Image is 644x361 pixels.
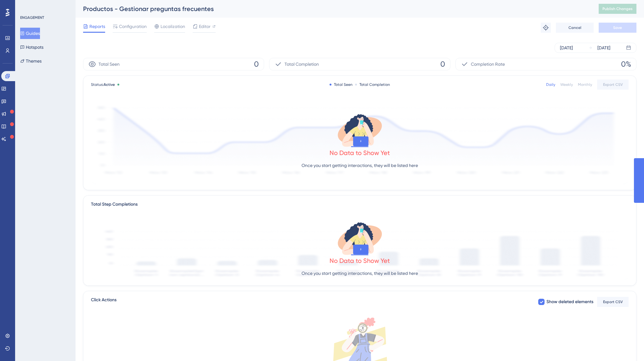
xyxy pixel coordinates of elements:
span: Show deleted elements [546,298,593,306]
div: Monthly [578,82,592,87]
span: Localization [161,23,185,30]
div: Productos - Gestionar preguntas frecuentes [83,4,583,13]
span: Cancel [568,25,581,30]
span: Save [613,25,622,30]
span: Export CSV [603,82,623,87]
div: [DATE] [597,44,610,52]
button: Themes [20,55,42,67]
span: Status: [91,82,115,87]
p: Once you start getting interactions, they will be listed here [302,269,418,277]
span: Total Completion [285,60,319,68]
div: Total Step Completions [91,201,138,208]
button: Export CSV [597,80,629,90]
div: No Data to Show Yet [330,148,390,157]
button: Hotspots [20,42,43,53]
span: Publish Changes [602,6,633,11]
button: Save [599,23,636,33]
iframe: UserGuiding AI Assistant Launcher [618,336,636,355]
div: Daily [546,82,555,87]
div: [DATE] [560,44,573,52]
span: 0 [440,59,445,69]
span: Active [104,82,115,87]
button: Cancel [556,23,594,33]
button: Export CSV [597,297,629,307]
button: Publish Changes [599,4,636,14]
p: Once you start getting interactions, they will be listed here [302,162,418,169]
div: Weekly [560,82,573,87]
span: 0 [254,59,259,69]
button: Guides [20,28,40,39]
div: Total Seen [330,82,353,87]
div: ENGAGEMENT [20,15,44,20]
span: Editor [199,23,211,30]
span: Reports [89,23,105,30]
span: Click Actions [91,296,116,308]
div: Total Completion [355,82,390,87]
div: No Data to Show Yet [330,256,390,265]
span: Completion Rate [471,60,505,68]
span: Export CSV [603,299,623,304]
span: 0% [621,59,631,69]
span: Configuration [119,23,147,30]
span: Total Seen [99,60,120,68]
